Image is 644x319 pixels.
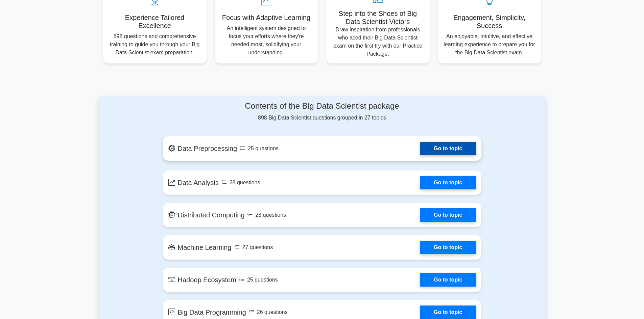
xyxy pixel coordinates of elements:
[420,305,476,319] a: Go to topic
[420,273,476,287] a: Go to topic
[109,32,201,57] p: 898 questions and comprehensive training to guide you through your Big Data Scientist exam prepar...
[420,176,476,189] a: Go to topic
[220,14,313,22] h5: Focus with Adaptive Learning
[443,32,536,57] p: An enjoyable, intuitive, and effective learning experience to prepare you for the Big Data Scient...
[420,142,476,155] a: Go to topic
[163,101,481,122] div: 898 Big Data Scientist questions grouped in 27 topics
[163,101,481,111] h4: Contents of the Big Data Scientist package
[220,24,313,57] p: An intelligent system designed to focus your efforts where they're needed most, solidifying your ...
[443,14,536,30] h5: Engagement, Simplicity, Success
[332,9,424,26] h5: Step into the Shoes of Big Data Scientist Victors
[420,241,476,254] a: Go to topic
[420,208,476,222] a: Go to topic
[109,14,201,30] h5: Experience Tailored Excellence
[332,26,424,58] p: Draw inspiration from professionals who aced their Big Data Scientist exam on the first try with ...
